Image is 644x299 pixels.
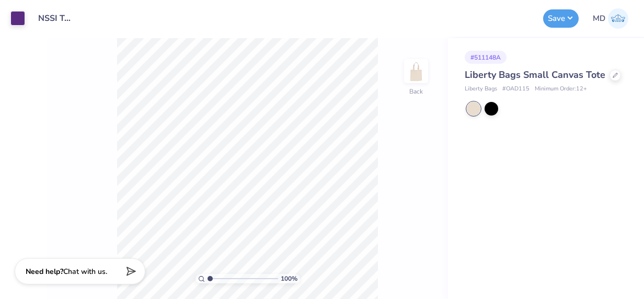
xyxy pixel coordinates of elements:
[465,68,605,81] span: Liberty Bags Small Canvas Tote
[465,85,497,94] span: Liberty Bags
[406,61,427,82] img: Back
[593,13,605,25] span: MD
[535,85,587,94] span: Minimum Order: 12 +
[593,8,628,29] a: MD
[543,9,579,28] button: Save
[409,87,423,96] div: Back
[30,8,82,29] input: Untitled Design
[281,274,297,283] span: 100 %
[502,85,530,94] span: # OAD115
[608,8,628,29] img: Mary Dewey
[26,267,63,277] strong: Need help?
[465,51,507,64] div: # 511148A
[63,267,107,277] span: Chat with us.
